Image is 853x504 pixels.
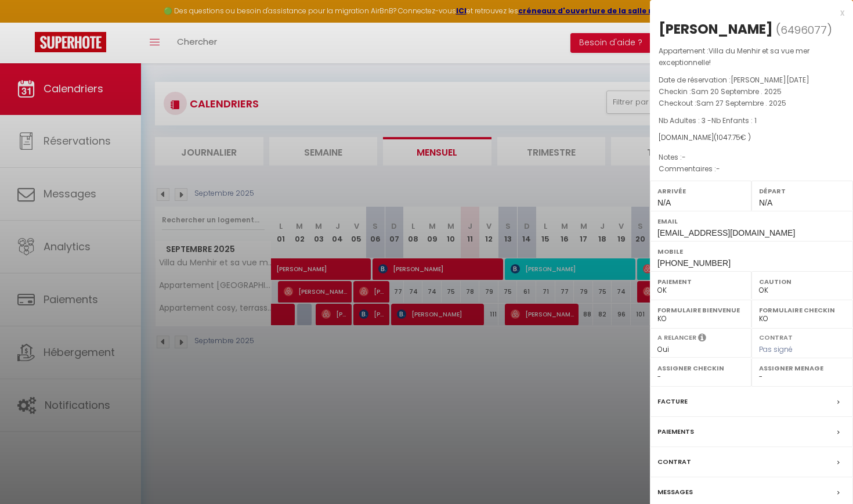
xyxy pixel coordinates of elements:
[659,45,844,69] p: Appartement :
[759,344,793,354] span: Pas signé
[682,152,686,162] span: -
[9,5,44,39] button: Ouvrir le widget de chat LiveChat
[659,46,809,67] span: Villa du Menhir et sa vue mer exceptionnelle!
[659,74,844,86] p: Date de réservation :
[716,164,720,174] span: -
[657,426,694,438] label: Paiements
[659,152,844,163] p: Notes :
[657,456,691,468] label: Contrat
[659,132,844,143] div: [DOMAIN_NAME]
[659,116,757,125] span: Nb Adultes : 3 -
[657,246,845,257] label: Mobile
[657,215,845,227] label: Email
[657,198,671,207] span: N/A
[759,333,793,340] label: Contrat
[759,304,845,316] label: Formulaire Checkin
[657,333,696,343] label: A relancer
[659,20,773,38] div: [PERSON_NAME]
[759,185,845,197] label: Départ
[714,132,751,142] span: ( € )
[657,228,795,237] span: [EMAIL_ADDRESS][DOMAIN_NAME]
[711,116,757,125] span: Nb Enfants : 1
[659,98,844,109] p: Checkout :
[657,486,693,498] label: Messages
[731,75,809,85] span: [PERSON_NAME][DATE]
[759,362,845,374] label: Assigner Menage
[776,21,832,38] span: ( )
[659,163,844,175] p: Commentaires :
[698,333,706,345] i: Sélectionner OUI si vous souhaiter envoyer les séquences de messages post-checkout
[759,198,772,207] span: N/A
[691,87,782,96] span: Sam 20 Septembre . 2025
[657,304,744,316] label: Formulaire Bienvenue
[696,98,786,108] span: Sam 27 Septembre . 2025
[717,132,740,142] span: 1047.75
[650,6,844,20] div: x
[657,395,688,408] label: Facture
[657,362,744,374] label: Assigner Checkin
[657,185,744,197] label: Arrivée
[657,258,731,268] span: [PHONE_NUMBER]
[659,86,844,98] p: Checkin :
[759,276,845,287] label: Caution
[780,23,827,37] span: 6496077
[657,276,744,287] label: Paiement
